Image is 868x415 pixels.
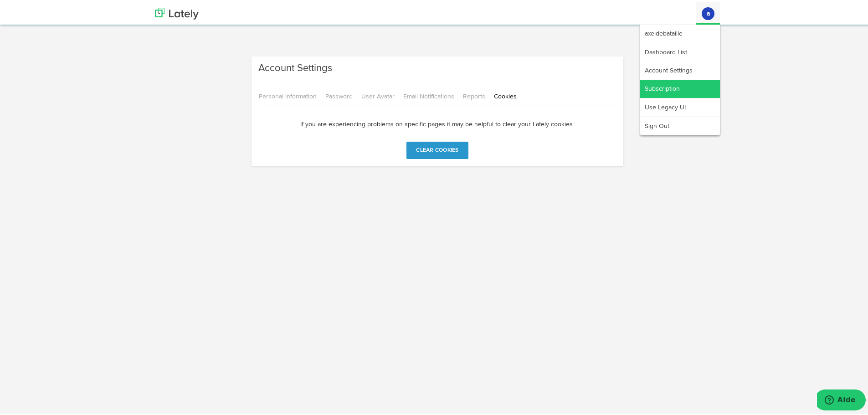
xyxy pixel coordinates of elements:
iframe: Ouvre un widget dans lequel vous pouvez trouver plus d’informations [817,388,866,410]
p: If you are experiencing problems on specific pages it may be helpful to clear your Lately cookies. [289,118,586,127]
a: Subscription [640,78,720,96]
a: axeldebataille [640,23,720,41]
a: Dashboard List [640,41,720,60]
a: User Avatar [361,85,402,104]
a: Personal Information [258,85,324,104]
a: Password [325,85,360,104]
a: Sign Out [640,115,720,133]
a: Email Notifications [403,85,462,104]
a: Cookies [493,85,524,104]
button: a [702,5,714,18]
input: Clear cookies [406,140,468,157]
a: Reports [462,85,493,104]
a: Account Settings [640,60,720,78]
img: logo_lately_bg_light.svg [155,6,199,18]
h3: Account Settings [258,59,617,74]
a: Use Legacy UI [640,97,720,115]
